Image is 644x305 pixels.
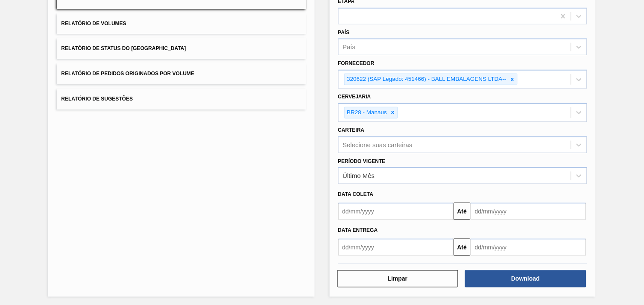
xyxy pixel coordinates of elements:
label: País [338,30,350,36]
input: dd/mm/yyyy [338,203,454,220]
label: Carteira [338,127,365,133]
button: Relatório de Pedidos Originados por Volume [57,63,306,84]
button: Relatório de Status do [GEOGRAPHIC_DATA] [57,38,306,59]
div: Último Mês [343,172,375,180]
button: Até [454,239,471,256]
label: Período Vigente [338,158,386,164]
button: Relatório de Volumes [57,13,306,34]
input: dd/mm/yyyy [471,239,586,256]
label: Fornecedor [338,60,375,66]
label: Cervejaria [338,94,371,100]
span: Relatório de Sugestões [61,96,133,102]
button: Relatório de Sugestões [57,89,306,110]
button: Até [454,203,471,220]
span: Data entrega [338,227,378,233]
div: Selecione suas carteiras [343,141,413,148]
div: BR28 - Manaus [345,107,389,118]
span: Relatório de Pedidos Originados por Volume [61,71,194,77]
div: 320622 (SAP Legado: 451466) - BALL EMBALAGENS LTDA-- [345,74,508,85]
input: dd/mm/yyyy [471,203,586,220]
button: Limpar [337,270,459,287]
span: Data coleta [338,191,374,197]
div: País [343,44,356,51]
button: Download [465,270,586,287]
span: Relatório de Status do [GEOGRAPHIC_DATA] [61,45,186,51]
input: dd/mm/yyyy [338,239,454,256]
span: Relatório de Volumes [61,21,126,27]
